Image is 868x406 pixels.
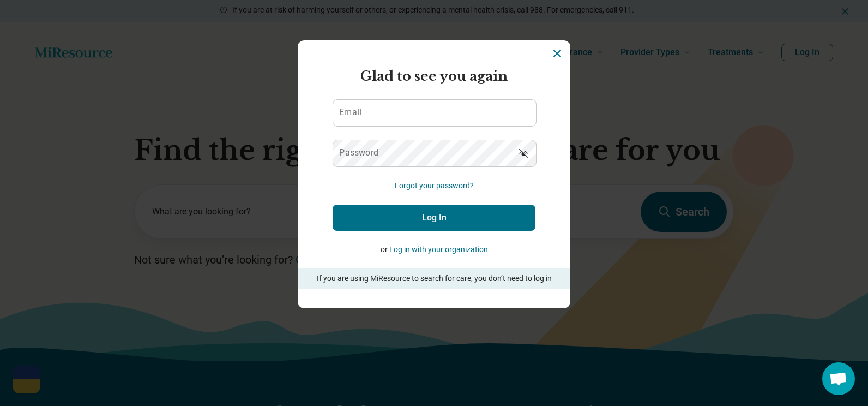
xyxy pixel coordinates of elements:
button: Forgot your password? [395,180,474,192]
p: or [333,244,535,255]
label: Email [339,108,362,117]
section: Login Dialog [298,40,570,308]
h2: Glad to see you again [333,67,535,86]
button: Dismiss [551,47,564,60]
p: If you are using MiResource to search for care, you don’t need to log in [313,273,555,284]
label: Password [339,148,378,157]
button: Log in with your organization [389,244,488,255]
button: Log In [333,205,535,231]
button: Show password [511,140,535,166]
